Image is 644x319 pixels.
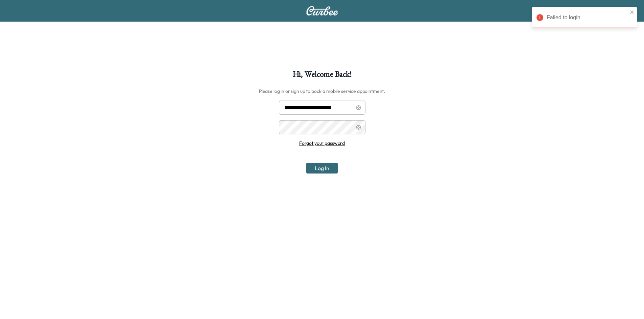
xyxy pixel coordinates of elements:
div: Failed to login [547,14,628,22]
h6: Please log in or sign up to book a mobile service appointment. [259,86,385,97]
button: close [630,9,635,15]
img: Curbee Logo [306,6,338,16]
button: Log In [306,163,338,174]
h1: Hi, Welcome Back! [293,70,352,82]
a: Forgot your password [299,140,345,146]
